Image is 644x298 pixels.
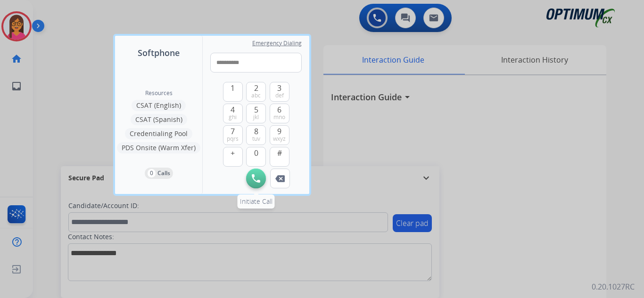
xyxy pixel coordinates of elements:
button: 3def [270,82,289,102]
span: 9 [277,126,281,137]
span: Emergency Dialing [252,40,302,47]
span: + [231,147,235,159]
button: 0Calls [145,168,173,179]
span: pqrs [227,135,239,143]
button: 0 [246,147,266,167]
span: Resources [145,89,173,97]
button: PDS Onsite (Warm Xfer) [117,142,200,153]
span: 1 [231,82,235,94]
button: 2abc [246,82,266,102]
p: 0.20.1027RC [592,281,635,292]
p: 0 [148,169,156,177]
span: tuv [252,135,260,143]
button: 7pqrs [223,125,243,145]
span: wxyz [273,135,286,143]
span: 0 [254,147,258,159]
span: Initiate Call [240,197,272,206]
span: 3 [277,82,281,94]
button: Credentialing Pool [125,128,192,139]
button: CSAT (Spanish) [131,114,187,125]
img: call-button [252,174,260,183]
button: # [270,147,289,167]
button: Initiate Call [246,169,266,188]
img: call-button [275,175,285,182]
span: def [275,92,284,99]
button: 4ghi [223,104,243,123]
span: jkl [253,113,259,121]
button: 6mno [270,104,289,123]
span: 2 [254,82,258,94]
button: 9wxyz [270,125,289,145]
span: mno [273,113,285,121]
button: 5jkl [246,104,266,123]
span: Softphone [138,46,180,59]
span: 5 [254,104,258,115]
span: 4 [231,104,235,115]
span: # [277,147,282,159]
button: 1 [223,82,243,102]
span: 7 [231,126,235,137]
button: + [223,147,243,167]
p: Calls [157,169,170,177]
button: CSAT (English) [132,100,186,111]
span: ghi [229,113,237,121]
span: 8 [254,126,258,137]
span: abc [251,92,261,99]
button: 8tuv [246,125,266,145]
span: 6 [277,104,281,115]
